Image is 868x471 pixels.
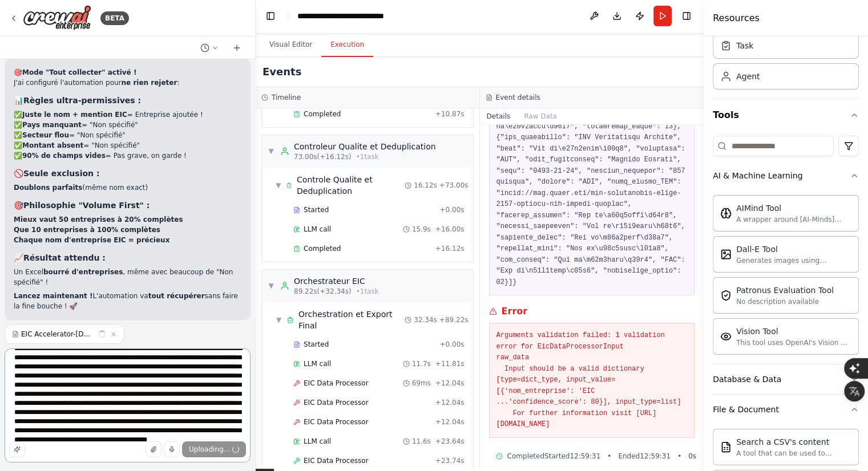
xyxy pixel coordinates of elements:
[736,256,851,265] div: Generates images using OpenAI's Dall-E model.
[14,95,241,106] h3: 📊
[713,11,760,25] h4: Resources
[720,331,732,342] img: VisionTool
[14,291,241,311] p: L'automation va sans faire la fine bouche ! 🚀
[412,379,431,388] span: 69ms
[263,8,278,24] button: Hide left sidebar
[713,404,779,415] div: File & Document
[14,67,241,78] h2: 🎯
[189,445,230,454] span: Uploading...
[435,437,465,446] span: + 23.64s
[294,275,379,287] div: Orchestrateur EIC
[268,281,274,290] span: ▼
[304,417,369,427] span: EIC Data Processor
[304,225,331,234] span: LLM call
[304,205,329,214] span: Started
[435,456,465,465] span: + 23.74s
[679,8,695,24] button: Hide right sidebar
[294,141,436,152] div: Controleur Qualite et Deduplication
[298,308,405,331] span: Orchestration et Export Final
[304,437,331,446] span: LLM call
[304,340,329,349] span: Started
[688,452,696,461] span: 0 s
[435,359,465,368] span: + 11.81s
[9,441,25,457] button: Improve this prompt
[23,169,100,178] strong: Seule exclusion :
[14,168,241,179] h3: 🚫
[260,33,321,57] button: Visual Editor
[435,379,465,388] span: + 12.04s
[14,267,241,287] p: Un Excel , même avec beaucoup de "Non spécifié" !
[736,243,851,255] div: Dall-E Tool
[14,109,241,120] li: ✅ = Entreprise ajoutée !
[304,244,341,253] span: Completed
[507,452,544,461] span: Completed
[412,437,431,446] span: 11.6s
[356,287,379,296] span: • 1 task
[122,79,177,87] strong: ne rien rejeter
[100,11,129,25] div: BETA
[14,226,160,234] strong: Que 10 entreprises à 100% complètes
[713,364,859,394] button: Database & Data
[713,190,859,364] div: AI & Machine Learning
[297,174,405,197] span: Controle Qualite et Deduplication
[544,452,600,461] span: Started 12:59:31
[435,225,465,234] span: + 16.00s
[736,326,851,337] div: Vision Tool
[14,130,241,140] li: ✅ = "Non spécifié"
[22,152,106,160] strong: 90% de champs vides
[713,28,859,99] div: Crew
[196,41,223,55] button: Switch to previous chat
[304,398,369,407] span: EIC Data Processor
[736,297,834,306] div: No description available
[736,40,753,51] div: Task
[618,452,671,461] span: Ended 12:59:31
[720,208,732,219] img: AIMindTool
[14,140,241,151] li: ✅ = "Non spécifié"
[276,315,282,324] span: ▼
[736,436,851,448] div: Search a CSV's content
[677,452,681,461] span: •
[164,441,180,457] button: Click to speak your automation idea
[736,449,851,458] div: A tool that can be used to semantic search a query from a CSV's content.
[294,287,352,296] span: 89.22s (+32.34s)
[14,184,82,192] strong: Doublons parfaits
[435,244,465,253] span: + 16.12s
[412,225,431,234] span: 15.9s
[23,253,106,262] strong: Résultat attendu :
[297,10,408,22] nav: breadcrumb
[736,285,834,296] div: Patronus Evaluation Tool
[14,292,92,300] strong: Lancez maintenant !
[414,315,437,324] span: 32.34s
[713,170,802,181] div: AI & Machine Learning
[439,340,464,349] span: + 0.00s
[263,64,301,80] h2: Events
[304,456,369,465] span: EIC Data Processor
[720,290,732,301] img: PatronusEvalTool
[480,108,518,124] button: Details
[720,249,732,260] img: DallETool
[22,131,69,139] strong: Secteur flou
[414,181,437,190] span: 16.12s
[496,330,688,431] pre: Arguments validation failed: 1 validation error for EicDataProcessorInput raw_data Input should b...
[268,147,274,156] span: ▼
[502,304,528,318] h3: Error
[22,68,136,76] strong: Mode "Tout collecter" activé !
[713,373,781,385] div: Database & Data
[435,398,465,407] span: + 12.04s
[14,252,241,263] h3: 📈
[14,78,241,88] p: J'ai configuré l'automation pour :
[713,99,859,131] button: Tools
[148,292,205,300] strong: tout récupérer
[304,109,341,119] span: Completed
[22,111,127,119] strong: Juste le nom + mention EIC
[14,120,241,130] li: ✅ = "Non spécifié"
[14,200,241,211] h3: 🎯
[14,236,169,244] strong: Chaque nom d'entreprise EIC = précieux
[304,359,331,368] span: LLM call
[356,152,379,161] span: • 1 task
[14,216,183,224] strong: Mieux vaut 50 entreprises à 20% complètes
[22,141,83,149] strong: Montant absent
[272,93,301,102] h3: Timeline
[23,5,91,31] img: Logo
[517,108,564,124] button: Raw Data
